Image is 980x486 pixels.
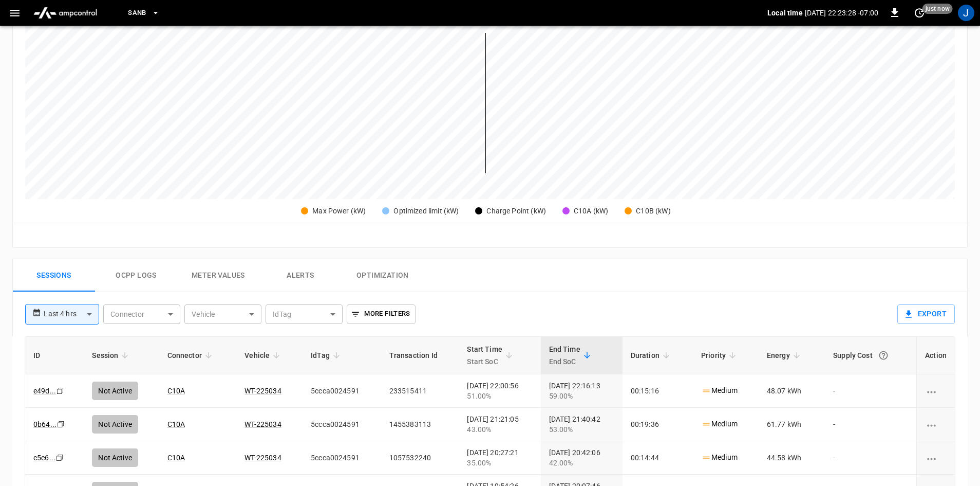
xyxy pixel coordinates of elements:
[549,414,614,435] div: [DATE] 21:40:42
[874,346,893,365] button: The cost of your charging session based on your supply rates
[925,386,947,396] div: charging session options
[549,343,594,368] span: End TimeEnd SoC
[25,337,84,374] th: ID
[381,337,459,374] th: Transaction Id
[128,7,146,19] span: SanB
[467,381,532,401] div: [DATE] 22:00:56
[467,424,532,435] div: 43.00%
[92,415,138,434] div: Not Active
[33,420,56,428] a: 0b64...
[549,424,614,435] div: 53.00%
[347,304,415,324] button: More Filters
[549,458,614,468] div: 42.00%
[623,441,693,475] td: 00:14:44
[467,343,502,368] div: Start Time
[92,448,138,467] div: Not Active
[56,419,66,430] div: copy
[467,447,532,468] div: [DATE] 20:27:21
[244,349,283,362] span: Vehicle
[805,8,878,18] p: [DATE] 22:23:28 -07:00
[767,349,803,362] span: Energy
[701,349,739,362] span: Priority
[549,381,614,401] div: [DATE] 22:16:13
[701,419,738,429] p: Medium
[574,206,608,217] div: C10A (kW)
[167,420,185,428] a: C10A
[623,374,693,408] td: 00:15:16
[825,441,916,475] td: -
[167,387,185,395] a: C10A
[631,349,673,362] span: Duration
[95,259,177,292] button: Ocpp logs
[167,454,185,462] a: C10A
[177,259,259,292] button: Meter Values
[911,5,928,21] button: set refresh interval
[244,420,281,428] a: WT-225034
[381,374,459,408] td: 233515411
[486,206,546,217] div: Charge Point (kW)
[33,387,56,395] a: e49d...
[55,452,65,463] div: copy
[92,349,131,362] span: Session
[92,382,138,400] div: Not Active
[33,454,55,462] a: c5e6...
[467,343,516,368] span: Start TimeStart SoC
[303,408,381,441] td: 5ccca0024591
[636,206,670,217] div: C10B (kW)
[13,259,95,292] button: Sessions
[549,391,614,401] div: 59.00%
[623,408,693,441] td: 00:19:36
[701,452,738,463] p: Medium
[833,346,908,365] div: Supply Cost
[381,441,459,475] td: 1057532240
[124,3,164,23] button: SanB
[55,385,66,397] div: copy
[916,337,955,374] th: Action
[467,355,502,368] p: Start SoC
[922,4,953,14] span: just now
[311,349,343,362] span: IdTag
[44,304,99,324] div: Last 4 hrs
[381,408,459,441] td: 1455383113
[897,304,955,324] button: Export
[925,453,947,463] div: charging session options
[393,206,459,217] div: Optimized limit (kW)
[759,374,825,408] td: 48.07 kWh
[825,374,916,408] td: -
[467,414,532,435] div: [DATE] 21:21:05
[925,419,947,429] div: charging session options
[467,458,532,468] div: 35.00%
[244,387,281,395] a: WT-225034
[342,259,424,292] button: Optimization
[167,349,215,362] span: Connector
[303,441,381,475] td: 5ccca0024591
[549,355,580,368] p: End SoC
[759,441,825,475] td: 44.58 kWh
[29,3,101,23] img: ampcontrol.io logo
[825,408,916,441] td: -
[312,206,366,217] div: Max Power (kW)
[303,374,381,408] td: 5ccca0024591
[549,447,614,468] div: [DATE] 20:42:06
[244,454,281,462] a: WT-225034
[759,408,825,441] td: 61.77 kWh
[467,391,532,401] div: 51.00%
[549,343,580,368] div: End Time
[701,385,738,396] p: Medium
[767,8,803,18] p: Local time
[958,5,974,21] div: profile-icon
[259,259,342,292] button: Alerts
